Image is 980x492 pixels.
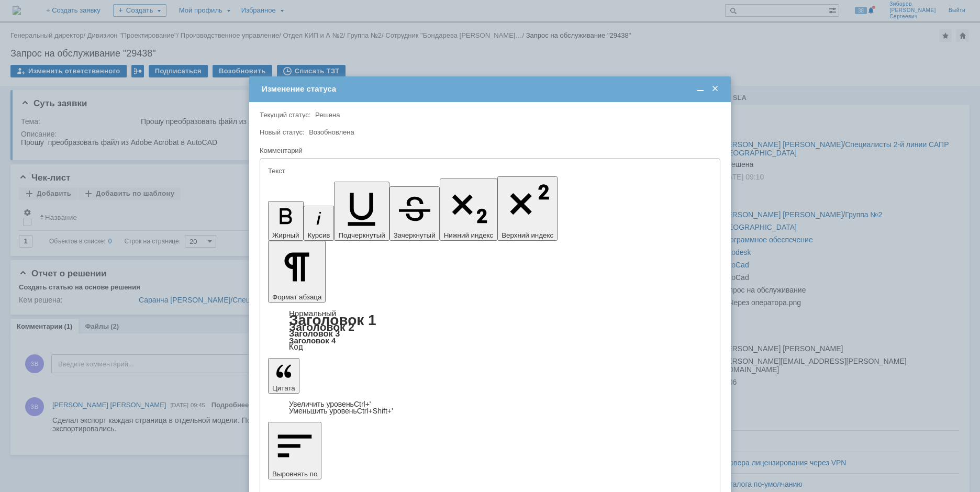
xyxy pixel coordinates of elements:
span: Жирный [272,231,299,239]
span: Ctrl+' [354,400,371,408]
button: Формат абзаца [268,241,326,303]
button: Нижний индекс [440,178,498,241]
button: Подчеркнутый [334,182,389,241]
button: Верхний индекс [497,176,558,241]
a: Заголовок 1 [289,312,376,328]
button: Курсив [304,206,335,241]
a: Заголовок 4 [289,336,336,345]
span: Закрыть [710,84,720,94]
button: Зачеркнутый [389,186,440,241]
div: Комментарий [260,146,718,156]
a: Increase [289,400,371,408]
span: Ctrl+Shift+' [357,407,393,415]
span: Курсив [308,231,330,239]
span: Выровнять по [272,470,317,478]
button: Жирный [268,201,304,241]
span: Цитата [272,384,295,392]
a: Заголовок 2 [289,321,354,333]
span: Формат абзаца [272,293,321,301]
button: Выровнять по [268,422,321,479]
span: Подчеркнутый [338,231,385,239]
div: Изменение статуса [262,84,720,94]
span: Нижний индекс [444,231,494,239]
div: Цитата [268,401,712,415]
a: Код [289,342,303,352]
div: Формат абзаца [268,310,712,351]
button: Цитата [268,358,299,394]
span: Зачеркнутый [394,231,436,239]
div: Текст [268,167,710,174]
span: Свернуть (Ctrl + M) [695,84,706,94]
span: Верхний индекс [502,231,553,239]
a: Нормальный [289,309,336,318]
span: Решена [315,111,340,119]
label: Новый статус: [260,128,305,136]
a: Заголовок 3 [289,329,340,338]
a: Decrease [289,407,393,415]
label: Текущий статус: [260,111,310,119]
span: Возобновлена [309,128,354,136]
